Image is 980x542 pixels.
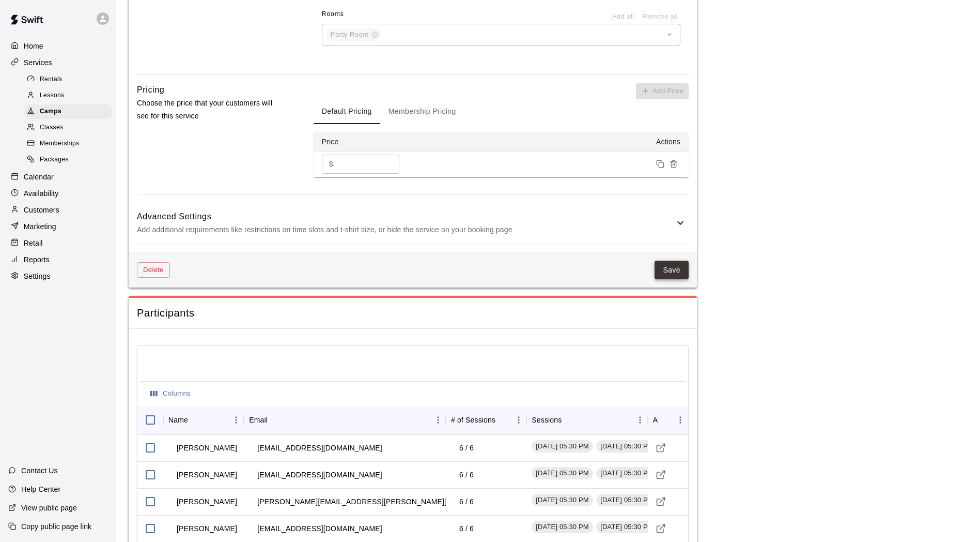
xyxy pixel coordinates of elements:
[654,157,667,171] button: Duplicate price
[249,488,511,516] td: [PERSON_NAME][EMAIL_ADDRESS][PERSON_NAME][DOMAIN_NAME]
[653,521,668,536] a: Visit customer profile
[40,91,65,101] span: Lessons
[137,97,281,123] p: Choose the price that your customers will see for this service
[40,123,63,133] span: Classes
[673,412,688,428] button: Menu
[21,484,60,494] p: Help Center
[137,210,674,223] h6: Advanced Settings
[658,413,673,427] button: Sort
[137,262,170,278] button: Delete
[562,413,576,427] button: Sort
[25,104,116,120] a: Camps
[21,465,58,476] p: Contact Us
[168,405,188,434] div: Name
[163,405,244,434] div: Name
[25,121,112,135] div: Classes
[268,413,282,427] button: Sort
[596,495,657,505] span: [DATE] 05:30 PM
[8,38,108,54] a: Home
[380,99,464,124] button: Membership Pricing
[24,238,43,248] p: Retail
[24,57,52,68] p: Services
[228,412,244,428] button: Menu
[446,405,526,434] div: # of Sessions
[8,186,108,201] a: Availability
[40,107,61,117] span: Camps
[168,434,245,462] td: [PERSON_NAME]
[430,412,446,428] button: Menu
[25,87,116,103] a: Lessons
[168,461,245,489] td: [PERSON_NAME]
[25,136,116,152] a: Memberships
[451,434,482,462] td: 6 / 6
[24,205,59,215] p: Customers
[596,469,657,478] span: [DATE] 05:30 PM
[244,405,446,434] div: Email
[137,83,164,97] h6: Pricing
[653,440,668,456] a: Visit customer profile
[8,252,108,267] a: Reports
[8,235,108,251] a: Retail
[451,405,495,434] div: # of Sessions
[40,139,79,149] span: Memberships
[21,521,91,532] p: Copy public page link
[655,261,689,280] button: Save
[148,386,193,402] button: Select columns
[653,405,658,434] div: Actions
[188,413,203,427] button: Sort
[532,442,593,451] span: [DATE] 05:30 PM
[653,467,668,483] a: Visit customer profile
[168,488,245,516] td: [PERSON_NAME]
[596,442,657,451] span: [DATE] 05:30 PM
[322,10,344,18] span: Rooms
[495,413,510,427] button: Sort
[314,99,380,124] button: Default Pricing
[137,306,689,320] span: Participants
[40,155,69,165] span: Packages
[24,172,54,182] p: Calendar
[8,202,108,218] a: Customers
[8,219,108,234] a: Marketing
[451,461,482,489] td: 6 / 6
[249,461,390,489] td: [EMAIL_ADDRESS][DOMAIN_NAME]
[24,271,51,281] p: Settings
[25,120,116,136] a: Classes
[417,132,689,152] th: Actions
[25,72,112,87] div: Rentals
[314,132,417,152] th: Price
[451,488,482,516] td: 6 / 6
[21,503,77,513] p: View public page
[40,74,63,85] span: Rentals
[632,412,648,428] button: Menu
[24,221,56,232] p: Marketing
[25,137,112,151] div: Memberships
[25,104,112,119] div: Camps
[532,469,593,478] span: [DATE] 05:30 PM
[532,405,562,434] div: Sessions
[25,152,116,168] a: Packages
[8,55,108,70] a: Services
[249,434,390,462] td: [EMAIL_ADDRESS][DOMAIN_NAME]
[25,71,116,87] a: Rentals
[8,268,108,284] a: Settings
[667,157,680,171] button: Remove price
[648,405,688,434] div: Actions
[24,254,50,265] p: Reports
[137,223,674,236] p: Add additional requirements like restrictions on time slots and t-shirt size, or hide the service...
[25,88,112,103] div: Lessons
[8,169,108,185] a: Calendar
[526,405,647,434] div: Sessions
[25,153,112,167] div: Packages
[511,412,526,428] button: Menu
[137,203,689,244] div: Advanced SettingsAdd additional requirements like restrictions on time slots and t-shirt size, or...
[329,159,333,170] p: $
